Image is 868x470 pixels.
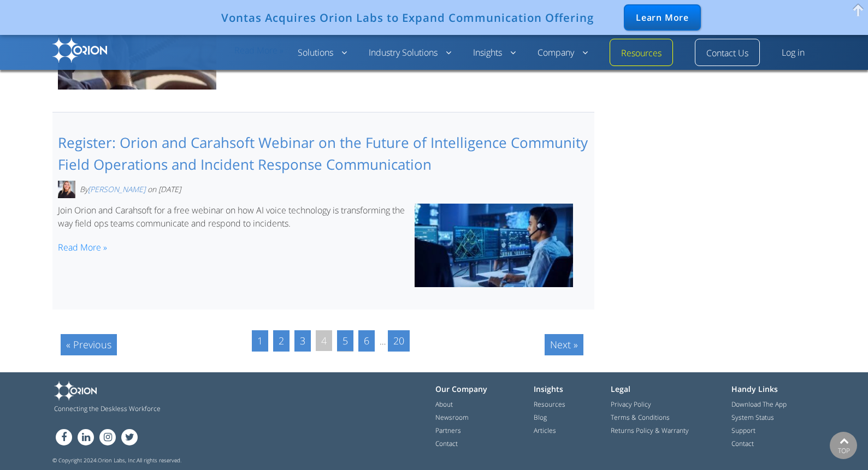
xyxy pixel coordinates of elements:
div: Vontas Acquires Orion Labs to Expand Communication Offering [221,11,594,24]
img: Carahsoft Webinar - Field Operations and Incident Response - Orion [415,198,578,293]
a: [PERSON_NAME] [88,184,145,195]
img: Avatar photo [58,181,75,198]
iframe: Chat Widget [671,343,868,470]
a: Privacy Policy [611,400,651,409]
div: Learn More [624,4,701,31]
a: Company [538,46,588,60]
a: Contact [435,439,458,449]
p: Join Orion and Carahsoft for a free webinar on how AI voice technology is transforming the way fi... [58,204,409,230]
a: Read More » [58,241,107,254]
a: Returns Policy & Warranty [611,426,689,436]
a: 6 [358,330,375,352]
a: « Previous [61,334,117,355]
a: Articles [534,426,556,436]
a: Log in [782,46,805,60]
h3: Our Company [435,381,518,397]
a: Industry Solutions [369,46,451,60]
a: Blog [534,413,547,423]
a: 20 [388,330,410,352]
a: Solutions [298,46,347,60]
nav: Posts [52,326,594,356]
span: 4 [316,330,332,351]
a: Resources [534,400,565,409]
time: [DATE] [158,184,181,194]
a: 3 [294,330,311,352]
a: About [435,400,453,409]
img: Orion [52,38,107,63]
span: … [380,335,386,347]
a: Terms & Conditions [611,413,670,423]
a: Resources [621,47,662,60]
a: Next » [545,334,583,355]
span: © Copyright 2024. All rights reserved. [52,456,816,464]
h3: Legal [611,381,715,397]
a: Insights [473,46,516,60]
a: 2 [273,330,290,352]
a: Orion Labs, Inc. [98,456,137,465]
h3: Insights [534,381,594,397]
a: 5 [337,330,353,352]
a: 1 [252,330,268,352]
span: on [147,184,156,194]
a: Register: Orion and Carahsoft Webinar on the Future of Intelligence Community Field Operations an... [58,133,588,175]
a: Contact Us [706,47,748,60]
span: By [80,184,147,195]
img: Orion [54,381,97,401]
a: Newsroom [435,413,469,423]
a: Partners [435,426,461,436]
span: Connecting the Deskless Workforce [54,405,304,413]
